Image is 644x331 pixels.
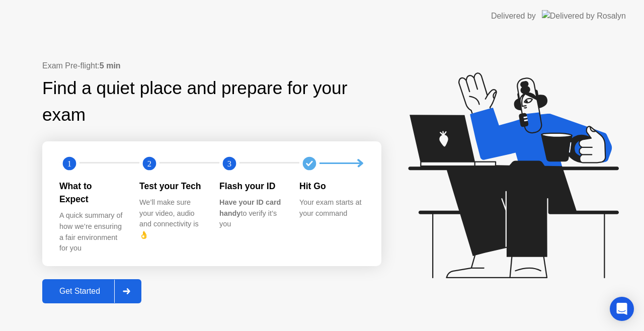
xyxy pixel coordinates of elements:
div: A quick summary of how we’re ensuring a fair environment for you [59,210,123,254]
text: 3 [227,158,231,168]
text: 1 [67,158,71,168]
div: Exam Pre-flight: [42,60,381,72]
text: 2 [147,158,151,168]
div: We’ll make sure your video, audio and connectivity is 👌 [139,197,203,240]
button: Get Started [42,279,141,303]
div: Test your Tech [139,180,203,193]
div: Delivered by [491,10,536,22]
b: 5 min [100,61,121,70]
img: Delivered by Rosalyn [542,10,626,22]
div: to verify it’s you [219,197,283,230]
div: Flash your ID [219,180,283,193]
div: Open Intercom Messenger [610,297,634,321]
div: Find a quiet place and prepare for your exam [42,75,381,128]
b: Have your ID card handy [219,198,281,217]
div: Hit Go [299,180,363,193]
div: Get Started [45,287,114,296]
div: What to Expect [59,180,123,206]
div: Your exam starts at your command [299,197,363,219]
